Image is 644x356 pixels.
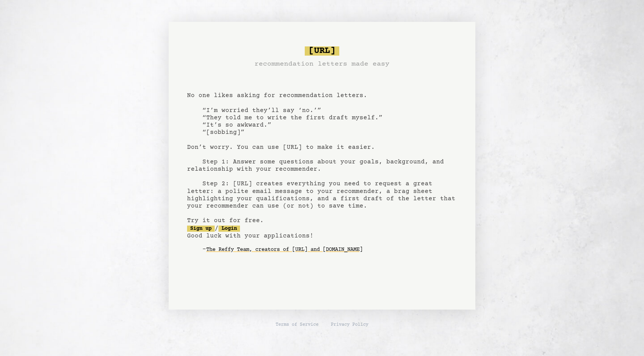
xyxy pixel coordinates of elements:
[331,322,368,328] a: Privacy Policy
[187,226,215,232] a: Sign up
[305,46,339,56] span: [URL]
[219,226,240,232] a: Login
[187,43,457,268] pre: No one likes asking for recommendation letters. “I’m worried they’ll say ‘no.’” “They told me to ...
[255,59,389,69] h3: recommendation letters made easy
[276,322,319,328] a: Terms of Service
[206,244,363,256] a: The Reffy Team, creators of [URL] and [DOMAIN_NAME]
[202,246,457,254] div: -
